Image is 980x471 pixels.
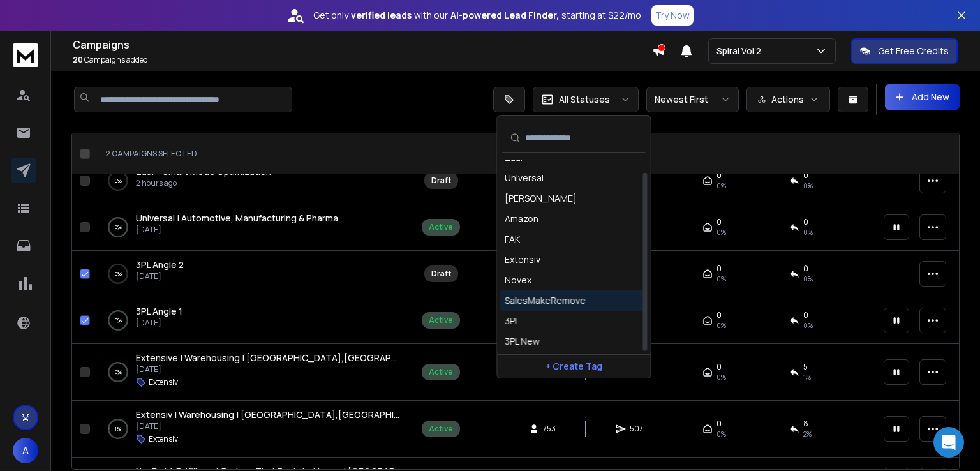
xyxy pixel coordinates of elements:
span: 0% [716,181,726,191]
p: + Create Tag [546,360,602,373]
td: 0%Zaar - Smart Mode Optimization2 hours ago [95,158,414,204]
button: Actions [746,87,830,112]
span: 0 [803,170,808,181]
span: 0% [803,274,813,284]
span: SalesMakeRemove [505,294,586,307]
span: 0 [803,217,808,227]
div: Draft [431,269,451,279]
span: 3PL [505,315,519,327]
span: FAK [505,233,520,246]
a: Extensiv | Warehousing | [GEOGRAPHIC_DATA],[GEOGRAPHIC_DATA] | 10-100 [136,408,401,421]
span: 8 [803,419,808,429]
td: 0%Extensive | Warehousing | [GEOGRAPHIC_DATA],[GEOGRAPHIC_DATA] | 100-200[DATE]Extensiv [95,344,414,401]
button: + Create Tag [497,354,650,378]
span: 0% [803,181,813,191]
strong: AI-powered Lead Finder, [450,9,559,22]
p: 0 % [115,314,122,327]
td: 0%3PL Angle 1[DATE] [95,297,414,344]
span: 0 % [803,320,813,331]
span: 0 [716,264,722,274]
span: Novex [505,274,531,287]
span: 0% [716,227,726,237]
p: 0 % [115,366,122,378]
img: logo [13,43,38,67]
p: Spiral Vol.2 [716,45,766,57]
th: 2 campaigns selected [95,133,414,175]
button: Try Now [651,5,694,26]
span: 0% [716,274,726,284]
span: Extensiv | Warehousing | [GEOGRAPHIC_DATA],[GEOGRAPHIC_DATA] | 10-100 [136,408,468,421]
span: 0 [716,310,722,320]
span: 0 % [803,227,813,237]
span: 20 [73,54,83,65]
td: 1%Extensiv | Warehousing | [GEOGRAPHIC_DATA],[GEOGRAPHIC_DATA] | 10-100[DATE]Extensiv [95,401,414,458]
td: 0%Universal | Automotive, Manufacturing & Pharma[DATE] [95,204,414,251]
span: 0 [716,217,722,227]
p: [DATE] [136,364,401,375]
span: 1 % [803,372,811,382]
a: Universal | Automotive, Manufacturing & Pharma [136,212,338,225]
p: [DATE] [136,421,401,431]
span: 753 [543,424,556,434]
p: 0 % [115,221,122,234]
span: Amazon [505,213,538,225]
span: 0% [716,320,726,331]
div: Active [429,424,453,434]
div: Active [429,367,453,377]
span: 3PL Angle 1 [136,305,182,317]
span: Universal | Automotive, Manufacturing & Pharma [136,212,338,224]
p: 0 % [115,174,122,187]
span: Extensiv [505,253,540,266]
p: Campaigns added [73,55,652,65]
span: 3PL Angle 2 [136,258,184,271]
p: [DATE] [136,318,182,328]
span: [PERSON_NAME] [505,192,577,205]
p: [DATE] [136,225,338,235]
h1: Campaigns [73,37,652,52]
a: 3PL Angle 2 [136,258,184,271]
button: Newest First [646,87,739,112]
div: Draft [431,176,451,186]
div: Open Intercom Messenger [933,427,964,458]
div: Active [429,222,453,232]
a: Extensive | Warehousing | [GEOGRAPHIC_DATA],[GEOGRAPHIC_DATA] | 100-200 [136,352,401,364]
span: 0% [716,372,726,382]
p: Extensiv [149,434,178,444]
span: 0 [716,362,722,372]
span: 0 [803,264,808,274]
p: 2 hours ago [136,178,271,188]
button: Get Free Credits [851,38,958,64]
p: Get only with our starting at $22/mo [313,9,641,22]
a: 3PL Angle 1 [136,305,182,318]
span: 0% [716,429,726,439]
strong: verified leads [351,9,412,22]
span: 0 [803,310,808,320]
button: Add New [885,84,960,110]
span: Extensive | Warehousing | [GEOGRAPHIC_DATA],[GEOGRAPHIC_DATA] | 100-200 [136,352,481,364]
div: Active [429,315,453,325]
p: [DATE] [136,271,184,281]
td: 0%3PL Angle 2[DATE] [95,251,414,297]
span: 0 [716,419,722,429]
span: 2 % [803,429,812,439]
p: 0 % [115,267,122,280]
p: Extensiv [149,377,178,387]
p: 1 % [115,422,121,435]
p: Try Now [655,9,690,22]
span: 3PL New [505,335,540,348]
p: All Statuses [559,93,610,106]
button: A [13,438,38,463]
span: Universal [505,172,544,184]
span: 0 [716,170,722,181]
p: Get Free Credits [878,45,949,57]
span: 5 [803,362,808,372]
span: 507 [630,424,643,434]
